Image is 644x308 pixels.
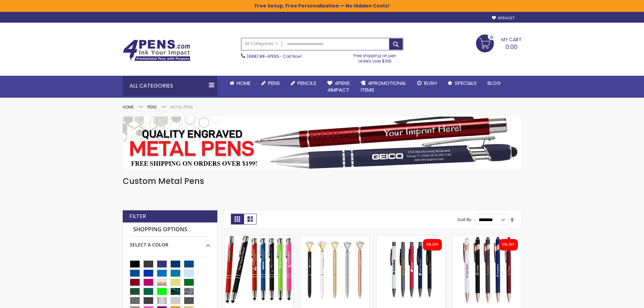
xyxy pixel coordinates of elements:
[129,213,146,220] strong: Filter
[482,76,506,91] a: Blog
[247,53,302,59] span: - Call Now!
[424,79,437,87] span: Rush
[327,79,350,93] span: 4Pens 4impact
[123,117,522,169] img: Metal Pens
[502,242,515,247] div: 5% OFF
[237,79,251,87] span: Home
[285,76,322,91] a: Pencils
[453,236,521,304] img: Custom Lexi Rose Gold Stylus Soft Touch Recycled Aluminum Pen
[130,222,210,237] strong: Shopping Options
[492,16,515,21] a: Wishlist
[245,41,279,46] span: All Categories
[231,214,244,224] strong: Grid
[487,79,501,87] span: Blog
[322,76,355,98] a: 4Pens4impact
[301,235,369,241] a: Personalized Diamond-III Crystal Clear Brass Pen
[147,104,157,110] a: Pens
[224,76,256,91] a: Home
[361,79,406,93] span: 4PROMOTIONAL ITEMS
[412,76,442,91] a: Rush
[123,104,134,110] a: Home
[377,235,445,241] a: Personalized Recycled Fleetwood Satin Soft Touch Gel Click Pen
[224,235,293,241] a: Paramount Custom Metal Stylus® Pens -Special Offer
[442,76,482,91] a: Specials
[123,40,190,61] img: 4Pens Custom Pens and Promotional Products
[241,38,282,49] a: All Categories
[130,237,210,248] div: Select A Color
[268,79,280,87] span: Pens
[490,34,493,41] span: 0
[297,79,316,87] span: Pencils
[453,235,521,241] a: Custom Lexi Rose Gold Stylus Soft Touch Recycled Aluminum Pen
[347,50,403,64] div: Free shipping on pen orders over $199
[426,242,438,247] div: 5% OFF
[123,176,522,187] h1: Custom Metal Pens
[247,53,279,59] a: (888) 88-4PENS
[377,236,445,304] img: Personalized Recycled Fleetwood Satin Soft Touch Gel Click Pen
[224,236,293,304] img: Paramount Custom Metal Stylus® Pens -Special Offer
[457,217,472,222] label: Sort By
[123,76,217,96] div: All Categories
[301,236,369,304] img: Personalized Diamond-III Crystal Clear Brass Pen
[505,43,518,51] span: 0.00
[256,76,285,91] a: Pens
[355,76,412,98] a: 4PROMOTIONALITEMS
[476,34,522,51] a: 0.00 0
[455,79,477,87] span: Specials
[170,104,193,110] strong: Metal Pens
